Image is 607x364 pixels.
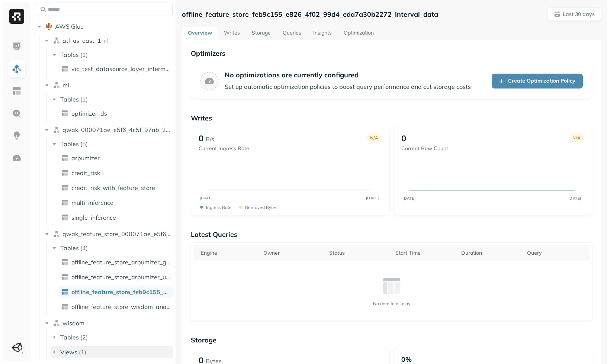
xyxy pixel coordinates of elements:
div: Engine [201,249,256,257]
img: Asset Explorer [12,86,22,96]
button: Last 30 days [547,7,601,21]
img: table [61,110,68,117]
p: ( 1 ) [80,51,88,58]
p: 0 [199,133,203,144]
img: table [61,303,68,310]
span: atl_us_east_1_rl [62,37,108,44]
button: Tables(1) [51,49,173,61]
img: table [61,273,68,281]
p: Storage [191,336,592,344]
span: qwak_feature_store_000071ae_e5f6_4c5f_97ab_2b533d00d294 [62,230,173,238]
p: ( 1 ) [80,96,88,103]
button: AWS Glue [36,20,173,32]
img: Dashboard [12,42,22,51]
a: Overview [182,27,218,40]
button: Views(1) [51,346,173,358]
div: Duration [461,249,520,257]
button: Tables(2) [51,331,173,343]
p: Last 30 days [563,11,595,18]
p: Optimizers [191,49,592,58]
a: offline_feature_store_arpumizer_user_level_offline [58,271,174,283]
tspan: [DATE] [568,196,581,200]
span: ml [62,81,69,89]
a: offline_feature_store_arpumizer_game_user_level_offline [58,256,174,268]
button: atl_us_east_1_rl [43,35,173,46]
a: credit_risk_with_feature_store [58,182,174,194]
span: Views [60,348,77,356]
span: offline_feature_store_feb9c155_e826_4f02_99d4_eda7a30b2272_interval_data [71,288,171,296]
img: table [61,154,68,162]
img: table [61,258,68,266]
div: Start Time [395,249,454,257]
img: Query Explorer [12,109,22,118]
a: Optimization [338,27,380,40]
img: table [61,184,68,191]
img: namespace [53,37,60,44]
a: Storage [246,27,277,40]
p: B/s [206,135,214,144]
span: single_inference [71,214,116,221]
tspan: [DATE] [200,196,213,200]
span: Tables [60,51,79,58]
a: optimizer_ds [58,107,174,119]
p: ( 4 ) [80,244,88,252]
a: Create Optimization Policy [492,74,583,88]
button: Tables(4) [51,242,173,254]
button: qwak_feature_store_000071ae_e5f6_4c5f_97ab_2b533d00d294 [43,228,173,240]
p: Latest Queries [191,230,592,239]
p: ( 5 ) [80,140,88,148]
p: Current Ingress Rate [199,145,249,152]
a: offline_feature_store_wisdom_analytics_online [58,301,174,313]
button: ml [43,79,173,91]
p: N/A [572,135,581,141]
span: offline_feature_store_wisdom_analytics_online [71,303,171,310]
p: Writes [191,114,592,122]
p: offline_feature_store_feb9c155_e826_4f02_99d4_eda7a30b2272_interval_data [182,10,438,19]
span: wisdom [62,319,84,327]
span: Tables [60,334,79,341]
span: Tables [60,96,79,103]
span: credit_risk_with_feature_store [71,184,155,191]
img: Assets [12,64,22,74]
span: Tables [60,244,79,252]
img: namespace [53,230,60,238]
a: Insights [307,27,338,40]
div: Owner [263,249,322,257]
span: arpumizer [71,154,100,162]
img: namespace [53,126,60,133]
p: Set up automatic optimization policies to boost query performance and cut storage costs [225,82,471,91]
span: Tables [60,140,79,148]
tspan: [DATE] [402,196,415,200]
img: Insights [12,131,22,141]
img: Optimization [12,153,22,163]
p: ( 2 ) [80,334,88,341]
span: offline_feature_store_arpumizer_game_user_level_offline [71,258,171,266]
a: arpumizer [58,152,174,164]
p: No data to display [373,301,410,306]
a: credit_risk [58,167,174,179]
tspan: [DATE] [366,196,379,200]
img: table [61,199,68,206]
span: credit_risk [71,169,100,177]
div: Query [527,249,586,257]
p: ( 1 ) [79,348,86,356]
span: multi_inference [71,199,113,206]
p: Current Row Count [401,145,448,152]
a: Queries [277,27,307,40]
p: 0 [401,133,406,144]
span: AWS Glue [55,23,84,30]
img: root [45,23,53,30]
button: wisdom [43,317,173,329]
img: table [61,169,68,177]
img: namespace [53,319,60,327]
span: optimizer_ds [71,110,107,117]
span: vic_test_datasource_layer_intermediate [71,65,171,73]
span: offline_feature_store_arpumizer_user_level_offline [71,273,171,281]
a: single_inference [58,212,174,223]
img: namespace [53,81,60,89]
img: table [61,214,68,221]
a: Writes [218,27,246,40]
div: Status [329,249,388,257]
span: qwak_000071ae_e5f6_4c5f_97ab_2b533d00d294_analytics_data [62,126,173,133]
img: table [61,65,68,73]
